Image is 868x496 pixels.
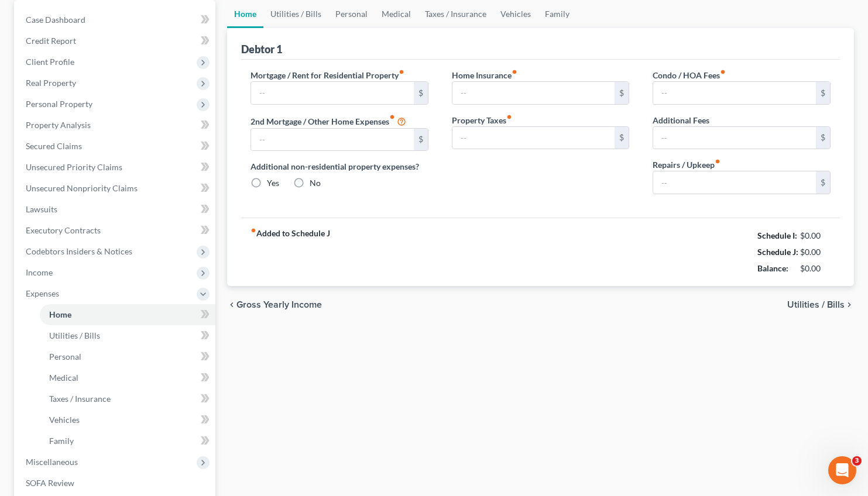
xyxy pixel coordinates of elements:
a: SOFA Review [16,473,215,494]
span: Income [26,267,53,277]
label: Home Insurance [452,69,517,81]
input: -- [251,82,414,104]
a: Taxes / Insurance [40,388,215,409]
i: fiber_manual_record [512,69,517,75]
input: -- [653,171,816,194]
a: Executory Contracts [16,220,215,241]
strong: Added to Schedule J [251,228,330,277]
span: Secured Claims [26,141,82,151]
div: $ [816,127,830,149]
a: Unsecured Nonpriority Claims [16,178,215,199]
span: Personal Property [26,99,92,109]
strong: Schedule J: [757,247,798,257]
span: 3 [852,456,862,466]
a: Credit Report [16,30,215,51]
a: Personal [40,346,215,367]
strong: Schedule I: [757,230,797,240]
strong: Balance: [757,263,788,273]
input: -- [251,129,414,151]
i: fiber_manual_record [389,114,395,120]
iframe: Intercom live chat [828,456,856,484]
input: -- [653,82,816,104]
div: $ [816,171,830,194]
i: chevron_left [227,300,236,309]
span: Vehicles [49,415,80,425]
span: Unsecured Priority Claims [26,162,122,172]
a: Case Dashboard [16,9,215,30]
input: -- [452,82,615,104]
input: -- [653,127,816,149]
span: Case Dashboard [26,15,85,25]
label: No [310,177,321,189]
span: Miscellaneous [26,457,78,467]
span: Credit Report [26,36,76,46]
a: Lawsuits [16,199,215,220]
span: Unsecured Nonpriority Claims [26,183,138,193]
span: Real Property [26,78,76,88]
i: fiber_manual_record [715,159,721,164]
span: Utilities / Bills [787,300,845,309]
span: Personal [49,352,81,361]
span: Family [49,436,74,446]
span: Codebtors Insiders & Notices [26,246,132,256]
i: chevron_right [845,300,854,309]
label: Yes [267,177,279,189]
div: $ [414,82,428,104]
a: Family [40,430,215,452]
i: fiber_manual_record [399,69,404,75]
span: Utilities / Bills [49,330,100,340]
span: Home [49,309,71,319]
span: Executory Contracts [26,225,101,235]
div: $0.00 [800,246,831,258]
a: Unsecured Priority Claims [16,157,215,178]
a: Utilities / Bills [40,325,215,346]
label: 2nd Mortgage / Other Home Expenses [251,114,406,128]
span: Client Profile [26,57,74,67]
label: Additional Fees [653,114,709,126]
span: Lawsuits [26,204,57,214]
i: fiber_manual_record [506,114,512,120]
label: Repairs / Upkeep [653,159,721,171]
label: Condo / HOA Fees [653,69,726,81]
span: SOFA Review [26,478,74,488]
div: $0.00 [800,263,831,274]
label: Mortgage / Rent for Residential Property [251,69,404,81]
label: Property Taxes [452,114,512,126]
i: fiber_manual_record [720,69,726,75]
div: $0.00 [800,230,831,242]
button: Utilities / Bills chevron_right [787,300,854,309]
div: $ [816,82,830,104]
a: Medical [40,367,215,388]
span: Taxes / Insurance [49,394,111,404]
a: Secured Claims [16,136,215,157]
label: Additional non-residential property expenses? [251,160,428,173]
div: Debtor 1 [241,42,282,56]
i: fiber_manual_record [251,228,256,233]
a: Property Analysis [16,115,215,136]
span: Expenses [26,288,59,298]
div: $ [414,129,428,151]
span: Medical [49,373,78,383]
a: Vehicles [40,409,215,430]
a: Home [40,304,215,325]
div: $ [615,82,629,104]
input: -- [452,127,615,149]
div: $ [615,127,629,149]
span: Gross Yearly Income [236,300,322,309]
span: Property Analysis [26,120,91,130]
button: chevron_left Gross Yearly Income [227,300,322,309]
